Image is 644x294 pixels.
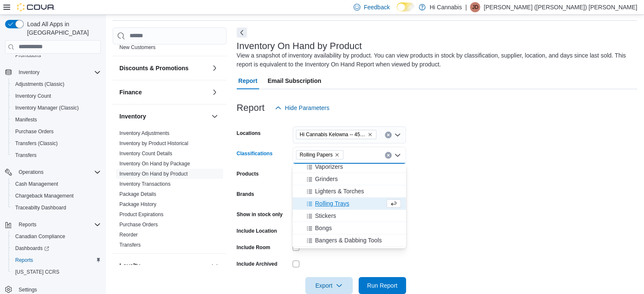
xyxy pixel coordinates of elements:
[12,138,61,148] a: Transfers (Classic)
[119,161,190,167] a: Inventory On Hand by Package
[271,99,333,116] button: Hide Parameters
[293,198,406,210] button: Rolling Trays
[12,150,101,160] span: Transfers
[8,114,104,126] button: Manifests
[8,126,104,137] button: Purchase Orders
[15,128,54,135] span: Purchase Orders
[24,20,101,37] span: Load All Apps in [GEOGRAPHIC_DATA]
[119,130,169,136] a: Inventory Adjustments
[293,234,406,247] button: Bangers & Dabbing Tools
[210,87,220,97] button: Finance
[119,160,190,167] span: Inventory On Hand by Package
[237,170,259,177] label: Products
[19,221,36,228] span: Reports
[12,231,101,242] span: Canadian Compliance
[237,41,362,51] h3: Inventory On Hand by Product
[368,132,373,137] button: Remove Hi Cannabis Kelowna -- 450364 from selection in this group
[310,277,348,294] span: Export
[472,2,478,12] span: JD
[237,244,270,251] label: Include Room
[119,64,188,72] h3: Discounts & Promotions
[119,222,158,228] a: Purchase Orders
[15,67,101,77] span: Inventory
[12,191,101,201] span: Chargeback Management
[237,103,265,113] h3: Report
[293,247,406,259] button: Bowls & Stems
[119,151,172,157] a: Inventory Count Details
[8,178,104,190] button: Cash Management
[296,130,376,139] span: Hi Cannabis Kelowna -- 450364
[15,220,40,230] button: Reports
[19,169,44,176] span: Operations
[119,232,138,238] a: Reorder
[359,277,406,294] button: Run Report
[12,203,69,213] a: Traceabilty Dashboard
[12,150,40,160] a: Transfers
[12,267,63,277] a: [US_STATE] CCRS
[15,269,59,275] span: [US_STATE] CCRS
[119,181,171,187] span: Inventory Transactions
[237,228,277,234] label: Include Location
[12,91,101,101] span: Inventory Count
[12,138,101,148] span: Transfers (Classic)
[2,66,104,78] button: Inventory
[119,201,156,208] span: Package History
[12,103,82,113] a: Inventory Manager (Classic)
[15,93,51,99] span: Inventory Count
[305,277,353,294] button: Export
[237,51,633,69] div: View a snapshot of inventory availability by product. You can view products in stock by classific...
[19,286,37,293] span: Settings
[12,50,44,60] a: Promotions
[119,140,188,146] a: Inventory by Product Historical
[119,201,156,207] a: Package History
[484,2,637,12] p: [PERSON_NAME] ([PERSON_NAME]) [PERSON_NAME]
[15,257,33,264] span: Reports
[296,150,343,159] span: Rolling Papers
[8,254,104,266] button: Reports
[119,221,158,228] span: Purchase Orders
[237,191,254,198] label: Brands
[8,49,104,61] button: Promotions
[12,91,55,101] a: Inventory Count
[293,210,406,222] button: Stickers
[237,261,277,267] label: Include Archived
[367,281,398,290] span: Run Report
[8,102,104,114] button: Inventory Manager (Classic)
[119,140,188,147] span: Inventory by Product Historical
[119,88,142,96] h3: Finance
[8,190,104,202] button: Chargeback Management
[470,2,480,12] div: Jeff (Dumas) Norodom Chiang
[12,79,68,89] a: Adjustments (Classic)
[2,219,104,231] button: Reports
[15,167,101,177] span: Operations
[15,81,64,88] span: Adjustments (Classic)
[334,152,340,157] button: Remove Rolling Papers from selection in this group
[397,3,415,11] input: Dark Mode
[210,261,220,271] button: Loyalty
[15,204,66,211] span: Traceabilty Dashboard
[12,50,101,60] span: Promotions
[119,44,155,51] span: New Customers
[394,132,401,138] button: Open list of options
[237,211,283,218] label: Show in stock only
[465,2,467,12] p: |
[12,255,36,265] a: Reports
[15,192,74,199] span: Chargeback Management
[119,171,188,177] a: Inventory On Hand by Product
[12,115,40,125] a: Manifests
[315,212,336,220] span: Stickers
[12,243,53,253] a: Dashboards
[12,231,69,242] a: Canadian Compliance
[119,88,208,96] button: Finance
[119,242,141,248] a: Transfers
[315,175,338,183] span: Grinders
[15,245,49,252] span: Dashboards
[19,69,39,76] span: Inventory
[119,242,141,248] span: Transfers
[397,11,397,12] span: Dark Mode
[315,224,332,232] span: Bongs
[119,231,138,238] span: Reorder
[12,103,101,113] span: Inventory Manager (Classic)
[8,149,104,161] button: Transfers
[119,44,155,50] a: New Customers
